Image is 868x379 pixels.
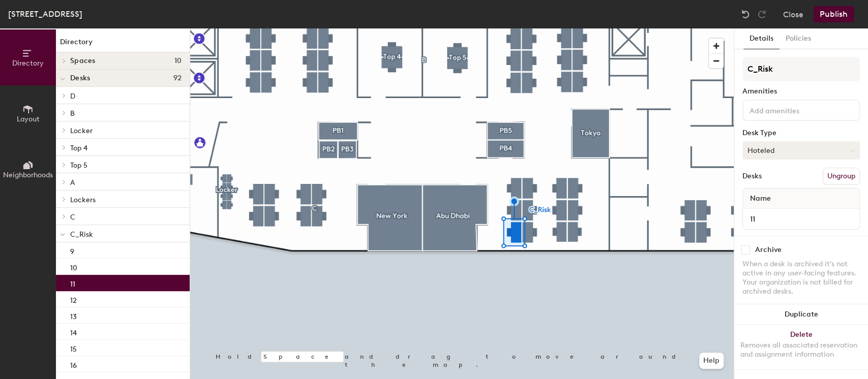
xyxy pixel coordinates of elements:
[699,353,724,369] button: Help
[745,212,857,226] input: Unnamed desk
[745,189,776,208] span: Name
[56,37,190,52] h1: Directory
[12,59,44,68] span: Directory
[70,161,87,170] span: Top 5
[780,28,817,49] button: Policies
[70,127,93,135] span: Locker
[70,342,77,354] p: 15
[740,9,751,19] img: Undo
[742,141,860,160] button: Hoteled
[70,109,75,118] span: B
[70,57,96,65] span: Spaces
[70,230,93,239] span: C_Risk
[742,172,762,180] div: Desks
[70,178,75,187] span: A
[823,168,860,185] button: Ungroup
[70,92,75,101] span: D
[70,196,96,204] span: Lockers
[173,74,182,82] span: 92
[742,87,860,96] div: Amenities
[70,213,75,222] span: C
[734,325,868,369] button: DeleteRemoves all associated reservation and assignment information
[70,309,77,321] p: 13
[757,9,767,19] img: Redo
[740,341,862,359] div: Removes all associated reservation and assignment information
[747,104,839,116] input: Add amenities
[755,246,782,254] div: Archive
[743,28,780,49] button: Details
[70,293,77,305] p: 12
[174,57,182,65] span: 10
[17,115,40,123] span: Layout
[8,8,82,20] div: [STREET_ADDRESS]
[70,74,90,82] span: Desks
[70,326,77,337] p: 14
[70,261,77,272] p: 10
[3,171,53,179] span: Neighborhoods
[70,244,74,256] p: 9
[70,358,77,370] p: 16
[734,304,868,325] button: Duplicate
[783,6,803,22] button: Close
[742,129,860,137] div: Desk Type
[742,260,860,296] div: When a desk is archived it's not active in any user-facing features. Your organization is not bil...
[814,6,854,22] button: Publish
[70,144,87,152] span: Top 4
[70,277,75,289] p: 11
